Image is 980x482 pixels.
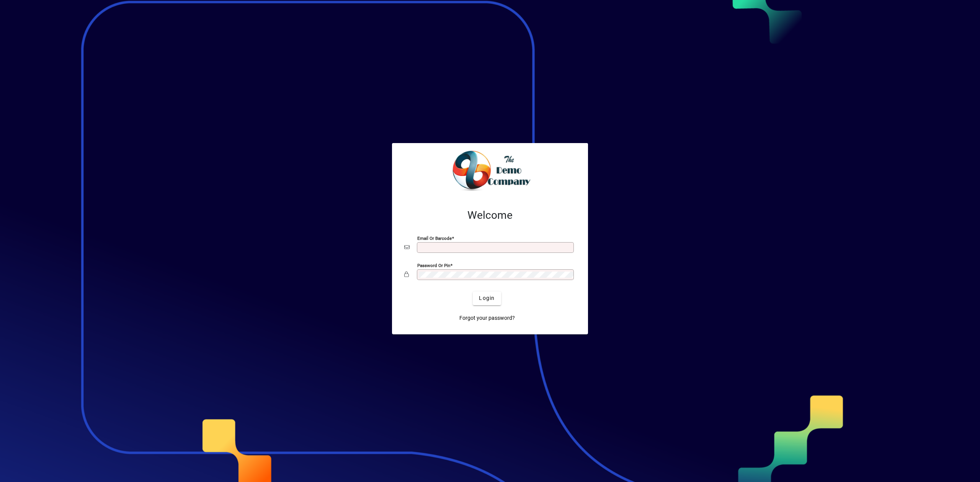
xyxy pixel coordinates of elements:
[456,311,518,325] a: Forgot your password?
[479,294,495,302] span: Login
[417,235,452,241] mat-label: Email or Barcode
[459,314,515,322] span: Forgot your password?
[417,262,450,268] mat-label: Password or Pin
[404,209,576,222] h2: Welcome
[473,291,501,305] button: Login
